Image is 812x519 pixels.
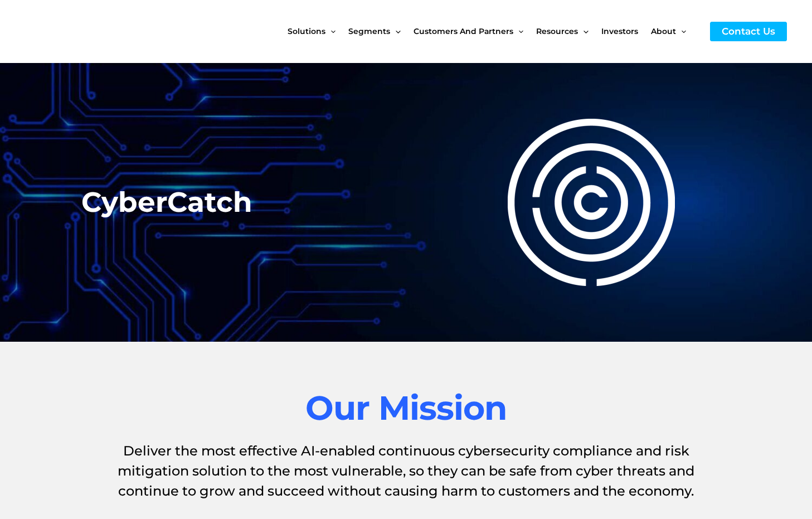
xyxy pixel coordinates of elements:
h2: Our Mission [94,386,718,430]
span: Investors [601,8,638,55]
span: Menu Toggle [578,8,588,55]
span: Resources [536,8,578,55]
a: Contact Us [710,22,787,41]
span: Segments [348,8,390,55]
span: Menu Toggle [325,8,336,55]
span: About [651,8,676,55]
span: Menu Toggle [390,8,400,55]
nav: Site Navigation: New Main Menu [288,8,699,55]
span: Solutions [288,8,325,55]
a: Investors [601,8,651,55]
span: Menu Toggle [676,8,686,55]
span: Menu Toggle [513,8,523,55]
span: Customers and Partners [414,8,513,55]
h1: Deliver the most effective AI-enabled continuous cybersecurity compliance and risk mitigation sol... [94,441,718,501]
h2: CyberCatch [81,188,260,216]
img: CyberCatch [20,8,153,55]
